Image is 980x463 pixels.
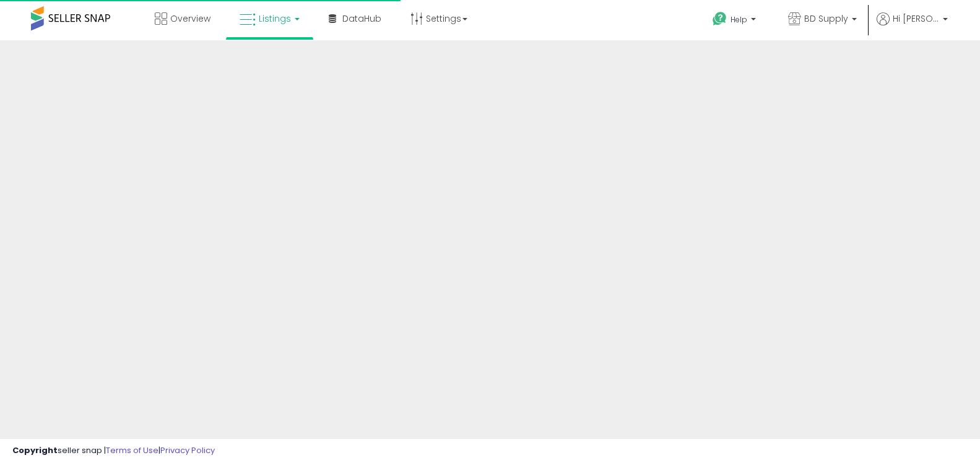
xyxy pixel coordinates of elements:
[170,12,210,25] span: Overview
[703,2,768,40] a: Help
[342,12,381,25] span: DataHub
[259,12,291,25] span: Listings
[12,445,215,457] div: seller snap | |
[804,12,848,25] span: BD Supply
[160,444,215,456] a: Privacy Policy
[877,12,948,40] a: Hi [PERSON_NAME]
[731,14,747,25] span: Help
[12,444,58,456] strong: Copyright
[712,11,727,27] i: Get Help
[893,12,939,25] span: Hi [PERSON_NAME]
[106,444,158,456] a: Terms of Use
